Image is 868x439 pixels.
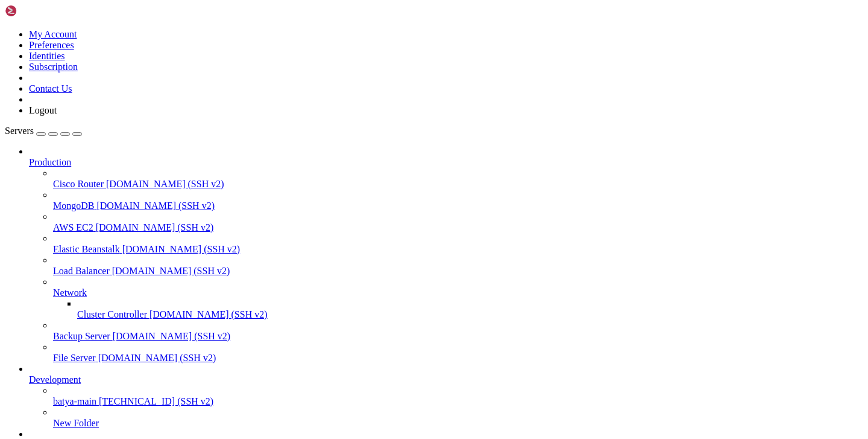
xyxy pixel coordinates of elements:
[53,179,863,190] a: Cisco Router [DOMAIN_NAME] (SSH v2)
[53,244,120,254] span: Elastic Beanstalk
[53,320,863,342] li: Backup Server [DOMAIN_NAME] (SSH v2)
[53,407,863,429] li: New Folder
[53,342,863,364] li: File Server [DOMAIN_NAME] (SSH v2)
[29,105,57,115] a: Logout
[53,211,863,233] li: AWS EC2 [DOMAIN_NAME] (SSH v2)
[53,200,863,211] a: MongoDB [DOMAIN_NAME] (SSH v2)
[29,83,72,94] a: Contact Us
[5,126,82,136] a: Servers
[29,374,81,385] span: Development
[106,179,224,189] span: [DOMAIN_NAME] (SSH v2)
[29,157,71,167] span: Production
[53,179,104,189] span: Cisco Router
[98,353,216,363] span: [DOMAIN_NAME] (SSH v2)
[53,418,863,429] a: New Folder
[53,287,863,298] a: Network
[53,266,863,277] a: Load Balancer [DOMAIN_NAME] (SSH v2)
[96,222,214,232] span: [DOMAIN_NAME] (SSH v2)
[53,190,863,211] li: MongoDB [DOMAIN_NAME] (SSH v2)
[53,385,863,407] li: batya-main [TECHNICAL_ID] (SSH v2)
[112,266,230,276] span: [DOMAIN_NAME] (SSH v2)
[53,396,863,407] a: batya-main [TECHNICAL_ID] (SSH v2)
[53,222,863,233] a: AWS EC2 [DOMAIN_NAME] (SSH v2)
[77,309,147,319] span: Cluster Controller
[149,309,268,319] span: [DOMAIN_NAME] (SSH v2)
[99,396,213,406] span: [TECHNICAL_ID] (SSH v2)
[53,244,863,255] a: Elastic Beanstalk [DOMAIN_NAME] (SSH v2)
[53,353,96,363] span: File Server
[53,277,863,320] li: Network
[122,244,241,254] span: [DOMAIN_NAME] (SSH v2)
[53,396,96,406] span: batya-main
[29,146,863,364] li: Production
[5,5,74,17] img: Shellngn
[53,168,863,190] li: Cisco Router [DOMAIN_NAME] (SSH v2)
[29,374,863,385] a: Development
[29,40,74,50] a: Preferences
[53,353,863,364] a: File Server [DOMAIN_NAME] (SSH v2)
[29,364,863,429] li: Development
[29,157,863,168] a: Production
[77,309,863,320] a: Cluster Controller [DOMAIN_NAME] (SSH v2)
[53,200,94,211] span: MongoDB
[53,255,863,277] li: Load Balancer [DOMAIN_NAME] (SSH v2)
[53,331,863,342] a: Backup Server [DOMAIN_NAME] (SSH v2)
[96,200,215,211] span: [DOMAIN_NAME] (SSH v2)
[29,29,77,39] a: My Account
[53,418,99,428] span: New Folder
[53,222,93,232] span: AWS EC2
[53,266,110,276] span: Load Balancer
[29,51,65,61] a: Identities
[113,331,231,341] span: [DOMAIN_NAME] (SSH v2)
[53,331,110,341] span: Backup Server
[5,126,34,136] span: Servers
[77,298,863,320] li: Cluster Controller [DOMAIN_NAME] (SSH v2)
[29,62,78,72] a: Subscription
[53,287,87,298] span: Network
[53,233,863,255] li: Elastic Beanstalk [DOMAIN_NAME] (SSH v2)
